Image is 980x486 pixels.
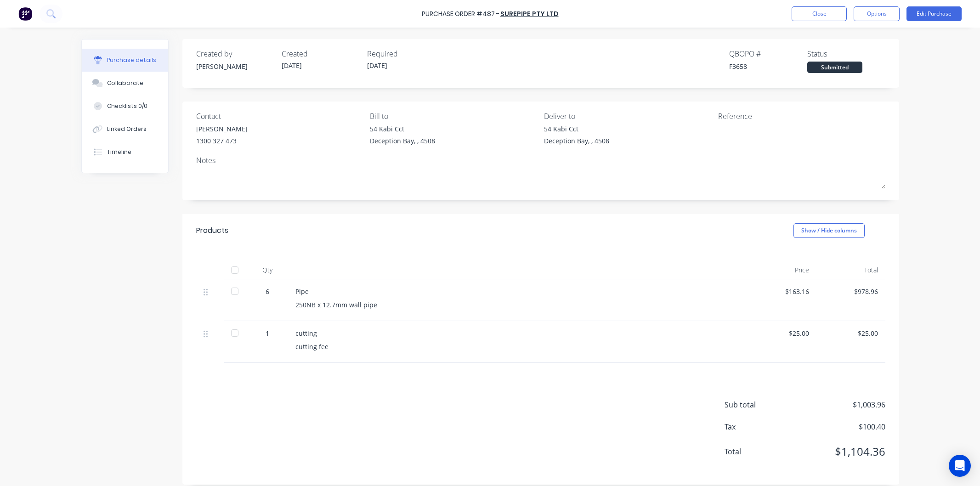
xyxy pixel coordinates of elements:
button: Show / Hide columns [793,223,865,238]
div: $978.96 [824,287,878,296]
button: Linked Orders [82,118,168,141]
div: cutting [295,328,740,338]
div: cutting fee [295,342,740,351]
img: Factory [18,7,32,21]
div: 1 [254,328,281,338]
div: [PERSON_NAME] [196,62,274,71]
div: Linked Orders [107,125,147,133]
span: $1,104.36 [793,443,885,460]
button: Timeline [82,141,168,164]
div: Deception Bay, , 4508 [544,136,609,146]
a: Surepipe Pty Ltd [500,9,559,18]
div: Created [282,48,360,59]
div: Submitted [807,62,862,73]
div: Reference [718,111,885,122]
div: 250NB x 12.7mm wall pipe [295,300,740,310]
div: Bill to [370,111,537,122]
div: Purchase Order #487 - [422,9,499,19]
div: Products [196,225,228,236]
div: Created by [196,48,274,59]
button: Close [792,6,847,21]
span: $1,003.96 [793,399,885,410]
span: Total [725,446,793,457]
div: F3658 [729,62,807,71]
div: $163.16 [755,287,809,296]
button: Checklists 0/0 [82,95,168,118]
div: Contact [196,111,363,122]
div: Required [367,48,445,59]
div: Deception Bay, , 4508 [370,136,435,146]
div: Price [748,261,816,279]
div: 54 Kabi Cct [544,124,609,134]
div: Notes [196,155,885,166]
div: Open Intercom Messenger [949,455,971,477]
div: 1300 327 473 [196,136,248,146]
div: Total [816,261,885,279]
div: Timeline [107,148,131,156]
div: QBO PO # [729,48,807,59]
div: 54 Kabi Cct [370,124,435,134]
span: $100.40 [793,421,885,432]
div: 6 [254,287,281,296]
span: Tax [725,421,793,432]
div: Pipe [295,287,740,296]
div: $25.00 [824,328,878,338]
div: $25.00 [755,328,809,338]
div: Checklists 0/0 [107,102,147,110]
div: Purchase details [107,56,156,64]
button: Options [854,6,900,21]
button: Collaborate [82,72,168,95]
div: [PERSON_NAME] [196,124,248,134]
span: Sub total [725,399,793,410]
div: Collaborate [107,79,143,87]
div: Status [807,48,885,59]
button: Edit Purchase [906,6,962,21]
div: Qty [247,261,288,279]
button: Purchase details [82,49,168,72]
div: Deliver to [544,111,711,122]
